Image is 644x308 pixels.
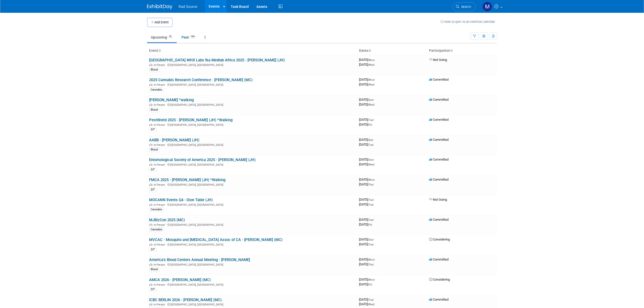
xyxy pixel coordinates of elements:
span: [DATE] [359,282,372,286]
span: Not Going [429,198,447,201]
span: In-Person [154,103,167,107]
span: (Wed) [368,103,374,106]
img: In-Person Event [149,303,152,305]
img: In-Person Event [149,103,152,106]
span: [DATE] [359,242,373,246]
div: SIT [149,287,156,292]
span: - [374,298,375,301]
div: [GEOGRAPHIC_DATA], [GEOGRAPHIC_DATA] [149,182,355,186]
span: - [375,78,376,81]
span: (Wed) [368,303,374,306]
span: In-Person [154,183,167,186]
span: Considering [429,278,450,281]
div: [GEOGRAPHIC_DATA], [GEOGRAPHIC_DATA] [149,63,355,67]
span: [DATE] [359,78,376,81]
span: (Fri) [368,123,372,126]
span: (Tue) [368,243,373,246]
span: [DATE] [359,278,376,281]
img: In-Person Event [149,263,152,266]
span: (Mon) [368,258,374,261]
span: [DATE] [359,298,375,301]
div: [GEOGRAPHIC_DATA], [GEOGRAPHIC_DATA] [149,282,355,286]
img: ExhibitDay [147,4,172,9]
div: Blood [149,67,159,72]
img: In-Person Event [149,243,152,246]
span: In-Person [154,223,167,227]
a: AMCA 2026 - [PERSON_NAME] (MC) [149,278,211,282]
div: Blood [149,108,159,112]
span: - [374,118,375,122]
a: Past194 [178,32,200,42]
span: In-Person [154,63,167,67]
span: In-Person [154,243,167,246]
span: [DATE] [359,218,375,221]
th: Event [147,46,357,55]
a: MOCANN Events Q4 - Dion Table (JH) [149,198,213,202]
span: (Tue) [368,218,373,221]
span: [DATE] [359,198,375,201]
div: [GEOGRAPHIC_DATA], [GEOGRAPHIC_DATA] [149,102,355,107]
span: (Mon) [368,78,374,81]
span: Committed [429,118,449,122]
span: - [375,58,376,62]
span: [DATE] [359,102,374,106]
a: AABB - [PERSON_NAME] (JH) [149,138,199,142]
span: - [374,198,375,201]
span: (Wed) [368,83,374,86]
a: ICBC BERLIN 2026 - [PERSON_NAME] (MC) [149,298,222,302]
a: How to sync to an external calendar... [440,20,497,24]
a: America's Blood Centers Annual Meeting - [PERSON_NAME] [149,258,250,262]
span: Considering [429,237,450,241]
a: 2025 Cannabis Research Conference - [PERSON_NAME] (MC) [149,78,253,82]
span: (Tue) [368,203,373,206]
button: Add Event [147,18,172,27]
a: Entomological Society of America 2025 - [PERSON_NAME] (JH) [149,158,256,162]
span: (Wed) [368,63,374,66]
img: In-Person Event [149,283,152,286]
span: - [375,278,376,281]
span: - [375,258,376,261]
div: Blood [149,147,159,152]
span: [DATE] [359,63,374,66]
span: Rad Source [178,5,197,9]
span: (Fri) [368,283,372,286]
span: (Fri) [368,223,372,226]
div: [GEOGRAPHIC_DATA], [GEOGRAPHIC_DATA] [149,302,355,306]
span: [DATE] [359,223,372,226]
div: SIT [149,187,156,192]
span: (Sun) [368,158,373,161]
div: Cannabis [149,227,164,232]
span: [DATE] [359,138,374,142]
span: (Mon) [368,59,374,61]
span: [DATE] [359,182,373,186]
span: [DATE] [359,262,373,266]
span: (Sat) [368,139,373,141]
span: (Tue) [368,298,373,301]
span: Search [459,5,471,9]
img: In-Person Event [149,123,152,126]
div: Cannabis [149,88,164,92]
span: - [374,237,375,241]
th: Dates [357,46,427,55]
div: [GEOGRAPHIC_DATA], [GEOGRAPHIC_DATA] [149,82,355,87]
span: (Sun) [368,238,373,241]
span: [DATE] [359,118,375,122]
span: Committed [429,178,449,181]
a: Sort by Start Date [368,48,371,53]
img: In-Person Event [149,203,152,206]
div: [GEOGRAPHIC_DATA], [GEOGRAPHIC_DATA] [149,262,355,266]
img: Melissa Conboy [482,2,492,11]
span: 16 [167,35,173,39]
a: MJBizCon 2025 (MC) [149,218,185,222]
span: - [374,98,375,101]
div: Cannabis [149,207,164,212]
span: 194 [189,35,196,39]
span: In-Person [154,163,167,166]
span: [DATE] [359,237,375,241]
div: [GEOGRAPHIC_DATA], [GEOGRAPHIC_DATA] [149,202,355,207]
span: [DATE] [359,58,376,62]
img: In-Person Event [149,183,152,186]
span: In-Person [154,83,167,87]
a: PestWorld 2025 - [PERSON_NAME] (JH) *Walking [149,118,232,122]
img: In-Person Event [149,163,152,166]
